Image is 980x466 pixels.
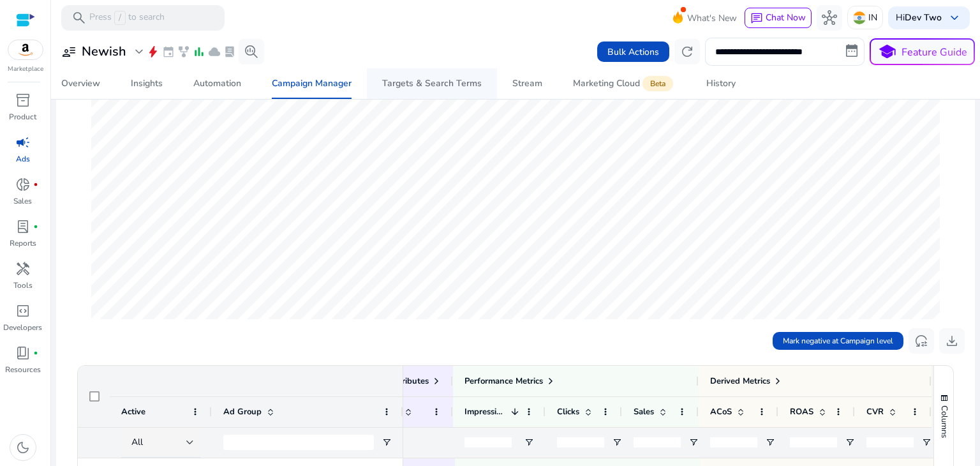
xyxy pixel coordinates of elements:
span: Active [121,406,145,417]
span: fiber_manual_record [33,182,38,187]
img: amazon.svg [8,40,43,59]
span: user_attributes [61,44,77,59]
div: Campaign Manager [272,79,352,88]
div: Stream [512,79,542,88]
span: search_insights [244,44,259,59]
p: Developers [3,322,42,333]
span: Ad Group [223,406,262,417]
p: IN [868,6,877,29]
div: Automation [193,79,241,88]
input: Ad Group Filter Input [223,435,374,450]
button: Bulk Actions [597,41,669,62]
div: Marketing Cloud [573,79,676,89]
span: family_history [177,45,190,58]
span: ROAS [790,406,813,417]
span: Mark negative at Campaign level [783,335,893,347]
span: / [114,11,126,25]
span: All [131,436,143,448]
span: Impressions [464,406,506,417]
span: event [162,45,175,58]
span: lab_profile [15,219,31,234]
span: school [878,43,896,61]
span: fiber_manual_record [33,350,38,356]
p: Tools [13,280,33,291]
button: Open Filter Menu [688,437,699,447]
button: Open Filter Menu [612,437,622,447]
span: CVR [866,406,884,417]
button: Open Filter Menu [382,437,392,447]
button: search_insights [239,39,264,64]
div: History [706,79,736,88]
span: ACoS [710,406,732,417]
span: hub [822,10,837,26]
button: Open Filter Menu [845,437,855,447]
div: Insights [131,79,163,88]
button: Open Filter Menu [524,437,534,447]
span: Beta [642,76,673,91]
span: What's New [687,7,737,29]
button: chatChat Now [745,8,812,28]
span: search [71,10,87,26]
p: Marketplace [8,64,43,74]
img: in.svg [853,11,866,24]
span: fiber_manual_record [33,224,38,229]
span: Performance Metrics [464,375,543,387]
span: Bulk Actions [607,45,659,59]
button: Mark negative at Campaign level [773,332,903,350]
span: Sales [634,406,654,417]
span: code_blocks [15,303,31,319]
span: keyboard_arrow_down [947,10,962,26]
span: Columns [939,405,950,438]
button: Open Filter Menu [765,437,775,447]
span: inventory_2 [15,93,31,108]
span: download [944,333,960,349]
span: book_4 [15,345,31,361]
p: Ads [16,153,30,165]
span: Derived Metrics [710,375,770,387]
span: cloud [208,45,221,58]
button: download [939,328,965,354]
span: bolt [147,45,160,58]
span: lab_profile [223,45,236,58]
span: chat [750,12,763,25]
span: expand_more [131,44,147,59]
span: dark_mode [15,440,31,455]
span: Chat Now [766,11,806,24]
p: Sales [13,195,32,207]
button: schoolFeature Guide [870,38,975,65]
p: Feature Guide [902,45,967,60]
div: Targets & Search Terms [382,79,482,88]
button: Open Filter Menu [921,437,932,447]
span: bar_chart [193,45,205,58]
p: Resources [5,364,41,375]
button: refresh [674,39,700,64]
span: campaign [15,135,31,150]
span: reset_settings [914,333,929,349]
button: reset_settings [909,328,934,354]
h3: Newish [82,44,126,59]
span: refresh [679,44,695,59]
p: Press to search [89,11,165,25]
p: Reports [10,237,36,249]
span: handyman [15,261,31,276]
button: hub [817,5,842,31]
span: Clicks [557,406,579,417]
span: donut_small [15,177,31,192]
p: Product [9,111,36,123]
div: Overview [61,79,100,88]
b: Dev Two [905,11,942,24]
p: Hi [896,13,942,22]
